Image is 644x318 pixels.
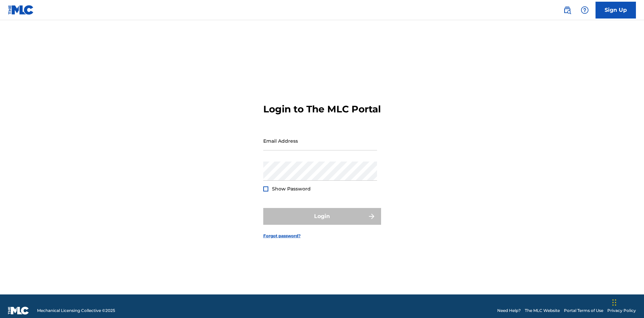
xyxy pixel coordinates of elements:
[581,6,589,14] img: help
[525,308,560,314] a: The MLC Website
[563,6,571,14] img: search
[564,308,603,314] a: Portal Terms of Use
[596,2,636,19] a: Sign Up
[561,3,574,17] a: Public Search
[263,103,381,115] h3: Login to The MLC Portal
[497,308,521,314] a: Need Help?
[610,286,644,318] iframe: Chat Widget
[8,5,34,15] img: MLC Logo
[607,308,636,314] a: Privacy Policy
[263,233,301,239] a: Forgot password?
[37,308,115,314] span: Mechanical Licensing Collective © 2025
[272,186,311,192] span: Show Password
[578,3,591,17] div: Help
[612,292,616,313] div: Drag
[8,307,29,315] img: logo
